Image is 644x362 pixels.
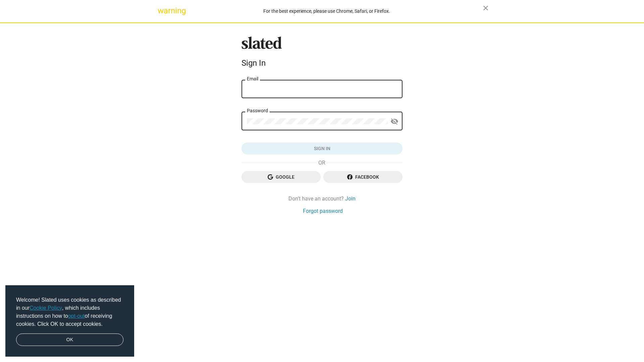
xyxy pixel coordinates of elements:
span: Facebook [329,171,397,183]
span: Google [247,171,315,183]
a: dismiss cookie message [16,334,123,346]
a: Forgot password [303,207,343,215]
button: Show password [388,115,401,128]
div: For the best experience, please use Chrome, Safari, or Firefox. [170,7,483,16]
button: Facebook [323,171,402,183]
span: Welcome! Slated uses cookies as described in our , which includes instructions on how to of recei... [16,296,123,328]
mat-icon: visibility_off [390,116,398,127]
mat-icon: close [482,4,490,12]
div: Sign In [241,58,402,68]
sl-branding: Sign In [241,37,402,71]
div: cookieconsent [5,285,134,357]
a: opt-out [68,313,85,319]
a: Join [345,195,356,202]
mat-icon: warning [158,7,166,15]
div: Don't have an account? [241,195,402,202]
a: Cookie Policy [30,305,62,311]
button: Google [241,171,321,183]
